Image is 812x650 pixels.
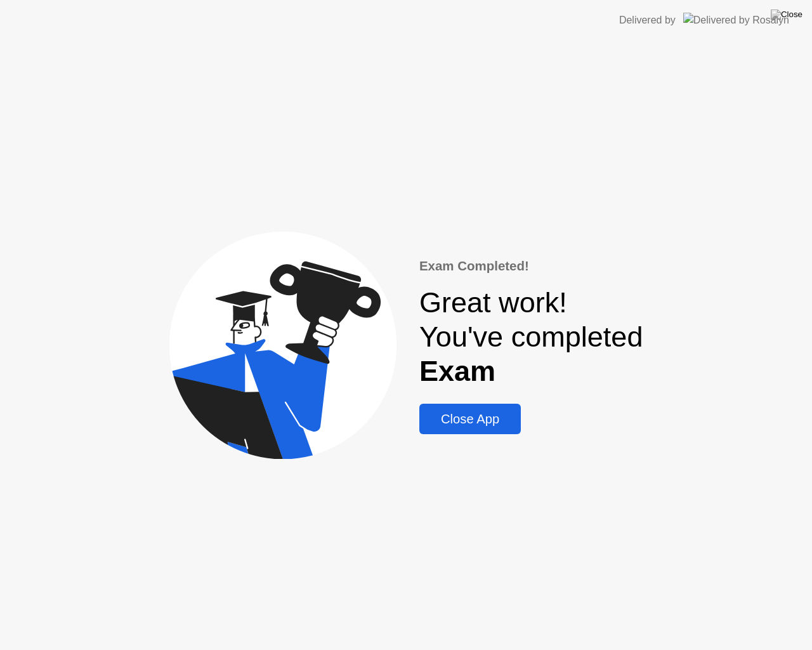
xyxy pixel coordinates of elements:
div: Delivered by [619,13,676,28]
div: Great work! You've completed [419,286,643,388]
img: Close [771,10,802,20]
img: Delivered by Rosalyn [683,13,789,27]
button: Close App [419,404,521,434]
b: Exam [419,355,495,387]
div: Exam Completed! [419,256,643,276]
div: Close App [423,412,517,427]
